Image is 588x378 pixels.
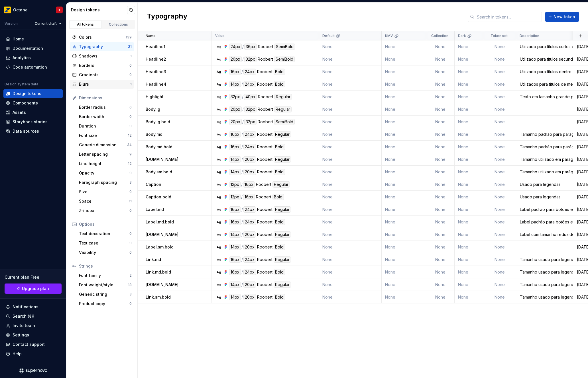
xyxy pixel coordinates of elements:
td: None [382,116,426,128]
div: Ag [217,295,221,299]
div: 24px [243,69,256,75]
div: 0 [129,73,132,77]
div: 0 [129,241,132,245]
div: Ag [217,245,221,249]
div: 0 [129,124,132,128]
td: None [483,53,516,65]
div: 20px [229,119,242,125]
div: Roobert [257,156,272,163]
div: Ag [217,220,221,224]
div: 139 [126,35,132,40]
div: Documentation [13,46,43,51]
a: Generic dimension34 [77,140,134,149]
div: Colors [79,34,126,40]
a: Assets [3,108,63,117]
div: 12 [128,161,132,166]
div: Assets [13,110,26,115]
div: Regular [274,156,291,163]
a: Invite team [3,321,63,330]
div: Roobert [257,69,272,75]
p: Body.md [146,132,162,137]
a: Font weight/style18 [77,280,134,289]
div: 20px [243,156,256,163]
td: None [483,91,516,103]
button: OctaneT [1,4,65,16]
p: Body.sm.bold [146,169,172,175]
button: Current draft [32,20,64,28]
div: Roobert [256,181,271,188]
td: None [426,116,455,128]
div: 20px [229,56,242,62]
div: 3 [129,180,132,185]
div: Generic string [79,291,129,297]
td: None [483,141,516,153]
div: 12px [229,181,241,188]
a: Home [3,34,63,44]
a: Documentation [3,44,63,53]
div: Utilizado para títulos dentro de segmentos. [516,69,573,75]
div: Roobert [258,94,273,100]
a: Letter spacing9 [77,150,134,159]
p: Dark [458,34,466,38]
div: Ag [217,282,221,287]
span: Upgrade plan [22,286,49,291]
td: None [426,91,455,103]
a: Line height12 [77,159,134,168]
div: 18 [128,283,132,287]
td: None [455,166,483,178]
span: Current draft [35,21,57,26]
a: Border radius6 [77,103,134,112]
td: None [426,65,455,78]
div: Regular [274,131,291,137]
div: Usado para legendas. [516,182,573,187]
div: Ag [217,82,221,87]
div: 32px [229,94,241,100]
div: Roobert [257,169,272,175]
div: Notifications [13,304,38,310]
div: Ag [217,182,221,187]
button: Notifications [3,302,63,311]
p: Body.lg.bold [146,119,170,125]
div: 0 [129,250,132,255]
div: Collections [104,22,133,27]
a: Borders0 [70,61,134,70]
td: None [382,53,426,65]
div: Ag [217,207,221,212]
div: Ag [217,107,221,112]
td: None [382,166,426,178]
div: 20px [229,106,242,112]
div: Analytics [13,55,31,61]
div: Font size [79,133,128,138]
a: Blurs1 [70,80,134,89]
div: Bold [274,169,285,175]
td: None [483,65,516,78]
td: None [319,40,382,53]
a: Shadows1 [70,52,134,61]
div: Ag [217,94,221,99]
a: Visibility0 [77,248,134,257]
p: [DOMAIN_NAME] [146,157,178,162]
td: None [319,103,382,116]
p: Highlight [146,94,164,100]
td: None [426,178,455,191]
div: / [241,181,243,188]
a: Supernova Logo [19,368,47,373]
div: 14px [229,169,241,175]
div: Tamanho padrão para parágrafos. Na necessidade de destacar trechos, utilize o peso Bold. [516,144,573,150]
div: 0 [129,301,132,306]
div: 24px [243,131,256,137]
div: Ag [217,232,221,237]
div: 24px [229,44,242,50]
div: Ag [217,145,221,149]
td: None [455,53,483,65]
p: Body.lg [146,106,160,112]
button: Help [3,349,63,358]
div: Code automation [13,64,47,70]
div: Line height [79,161,128,167]
a: Opacity0 [77,169,134,178]
div: 32px [244,56,257,62]
td: None [382,65,426,78]
div: 20px [243,169,256,175]
div: Roobert [258,56,273,62]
